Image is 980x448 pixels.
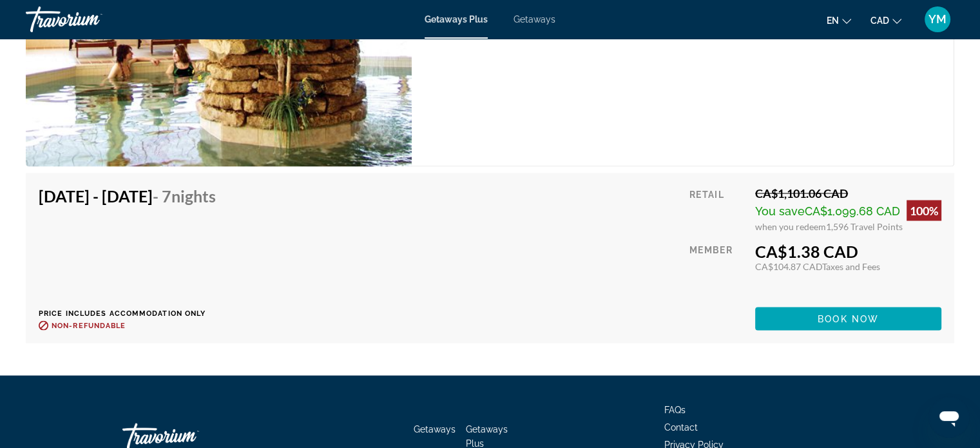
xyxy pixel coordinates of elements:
[907,200,941,220] div: 100%
[153,186,216,205] span: - 7
[39,309,226,317] p: Price includes accommodation only
[414,424,456,434] a: Getaways
[928,13,946,26] span: YM
[755,241,941,260] div: CA$1.38 CAD
[171,186,216,205] span: Nights
[425,14,488,24] a: Getaways Plus
[826,220,903,231] span: 1,596 Travel Points
[755,307,941,330] button: Book now
[26,3,155,36] a: Travorium
[755,220,826,231] span: when you redeem
[928,396,970,438] iframe: Кнопка запуска окна обмена сообщениями
[689,186,745,231] div: Retail
[664,422,698,432] a: Contact
[827,15,839,26] span: en
[818,313,879,324] span: Book now
[755,260,941,271] div: CA$104.87 CAD
[514,14,555,24] a: Getaways
[755,204,805,217] span: You save
[921,6,954,33] button: User Menu
[689,241,745,297] div: Member
[39,186,216,205] h4: [DATE] - [DATE]
[870,11,901,30] button: Change currency
[805,204,900,217] span: CA$1,099.68 CAD
[52,321,126,329] span: Non-refundable
[827,11,851,30] button: Change language
[466,424,508,448] a: Getaways Plus
[870,15,889,26] span: CAD
[822,260,880,271] span: Taxes and Fees
[664,404,686,414] a: FAQs
[755,186,941,200] div: CA$1,101.06 CAD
